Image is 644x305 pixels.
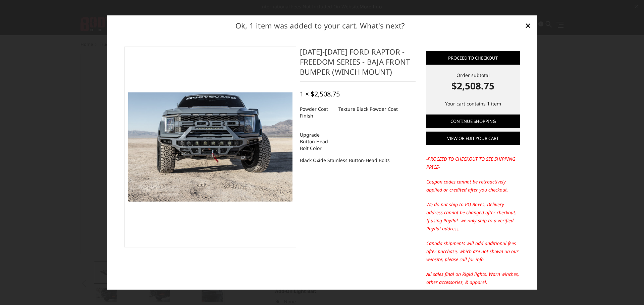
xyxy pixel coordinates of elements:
p: All sales final on Rigid lights, Warn winches, other accessories, & apparel. [426,270,520,286]
p: -PROCEED TO CHECKOUT TO SEE SHIPPING PRICE- [426,155,520,171]
a: Continue Shopping [426,115,520,128]
dd: Black Oxide Stainless Button-Head Bolts [300,154,390,166]
a: View or edit your cart [426,132,520,145]
div: Order subtotal [426,72,520,93]
p: Coupon codes cannot be retroactively applied or credited after you checkout. [426,178,520,194]
dt: Powder Coat Finish [300,103,333,122]
span: × [525,18,531,32]
dd: Texture Black Powder Coat [338,103,398,115]
dt: Upgrade Button Head Bolt Color [300,129,333,154]
strong: $2,508.75 [426,79,520,93]
p: Canada shipments will add additional fees after purchase, which are not shown on our website; ple... [426,239,520,263]
h4: [DATE]-[DATE] Ford Raptor - Freedom Series - Baja Front Bumper (winch mount) [300,47,416,82]
p: We do not ship to PO Boxes. Delivery address cannot be changed after checkout. If using PayPal, w... [426,201,520,233]
img: 2021-2025 Ford Raptor - Freedom Series - Baja Front Bumper (winch mount) [128,92,292,202]
h2: Ok, 1 item was added to your cart. What's next? [118,20,523,31]
a: Proceed to checkout [426,51,520,65]
div: 1 × $2,508.75 [300,90,340,98]
a: Close [523,20,533,31]
p: Your cart contains 1 item [426,100,520,108]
